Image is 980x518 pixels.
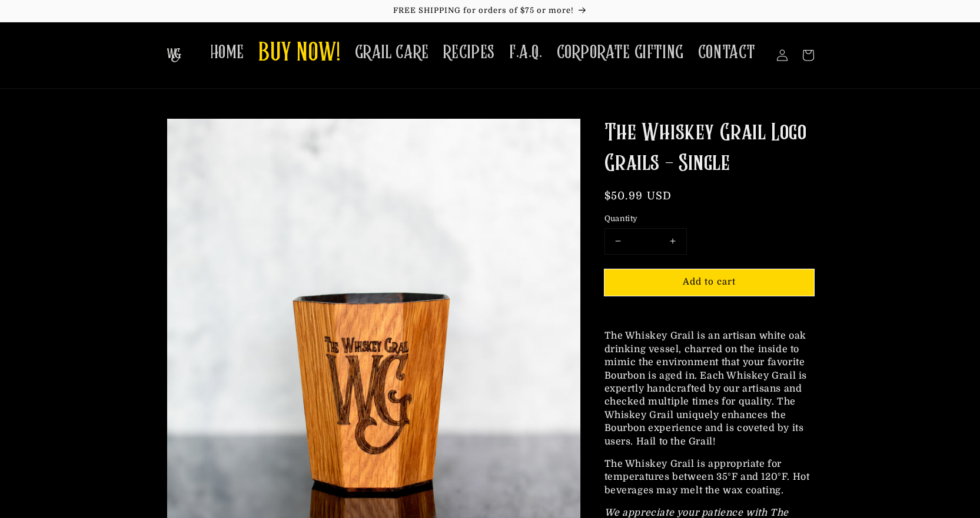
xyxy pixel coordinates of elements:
span: $50.99 USD [604,190,672,202]
img: The Whiskey Grail [167,48,181,62]
button: Add to cart [604,269,814,296]
span: CONTACT [698,41,756,64]
span: CORPORATE GIFTING [557,41,684,64]
a: GRAIL CARE [348,34,436,71]
a: BUY NOW! [251,31,348,77]
h1: The Whiskey Grail Logo Grails - Single [604,118,814,179]
p: The Whiskey Grail is an artisan white oak drinking vessel, charred on the inside to mimic the env... [604,329,814,448]
span: HOME [210,41,244,64]
a: RECIPES [436,34,502,71]
label: Quantity [604,213,814,225]
span: RECIPES [443,41,495,64]
span: GRAIL CARE [355,41,429,64]
a: CORPORATE GIFTING [550,34,691,71]
a: F.A.Q. [502,34,550,71]
a: HOME [203,34,251,71]
a: CONTACT [691,34,763,71]
span: Add to cart [683,276,736,287]
span: The Whiskey Grail is appropriate for temperatures between 35°F and 120°F. Hot beverages may melt ... [604,459,810,496]
span: F.A.Q. [509,41,543,64]
span: BUY NOW! [258,38,341,70]
p: FREE SHIPPING for orders of $75 or more! [12,6,968,16]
